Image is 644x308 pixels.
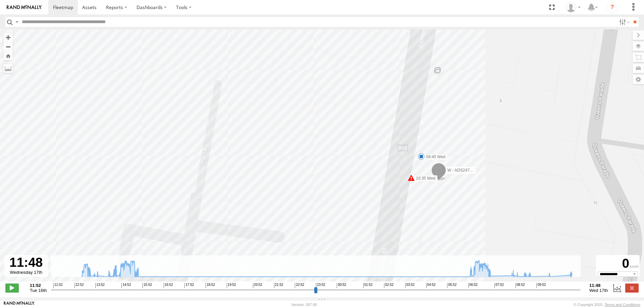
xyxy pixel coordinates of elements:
label: 09:45 Wed [421,154,447,160]
span: 01:52 [363,283,373,288]
div: 0 [597,256,639,271]
span: 16:52 [164,283,173,288]
button: Zoom in [3,33,13,42]
button: Zoom out [3,42,13,51]
span: 11:52 [53,283,63,288]
span: 12:52 [74,283,84,288]
span: 04:52 [426,283,436,288]
span: Wed 17th Sep 2025 [589,288,608,293]
strong: 11:52 [30,283,47,288]
span: 23:52 [316,283,325,288]
span: 06:52 [468,283,478,288]
span: 07:52 [494,283,504,288]
i: ? [607,2,618,13]
span: 03:52 [405,283,415,288]
span: Tue 16th Sep 2025 [30,288,47,293]
label: Search Query [14,17,19,27]
span: 08:52 [516,283,525,288]
div: Tye Clark [563,2,583,12]
div: Version: 307.00 [291,303,317,307]
label: 10:35 Wed [411,175,437,181]
label: Measure [3,64,13,73]
span: 22:52 [295,283,304,288]
label: Map Settings [633,75,644,84]
a: Visit our Website [4,301,35,308]
span: 14:52 [121,283,131,288]
span: 19:52 [227,283,236,288]
div: © Copyright 2025 - [574,303,640,307]
span: 18:52 [206,283,215,288]
span: 00:52 [337,283,346,288]
span: 17:52 [184,283,194,288]
span: 20:52 [253,283,262,288]
span: 09:52 [536,283,546,288]
span: 02:52 [384,283,393,288]
span: W - ADS247 - [PERSON_NAME] [447,168,506,172]
span: 21:52 [274,283,283,288]
span: 13:52 [95,283,105,288]
label: Play/Stop [5,284,19,292]
img: rand-logo.svg [7,5,42,10]
label: Search Filter Options [616,17,631,27]
span: 15:52 [143,283,152,288]
span: 05:52 [447,283,457,288]
strong: 11:48 [589,283,608,288]
a: Terms and Conditions [605,303,640,307]
label: Close [625,284,639,292]
button: Zoom Home [3,51,13,60]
